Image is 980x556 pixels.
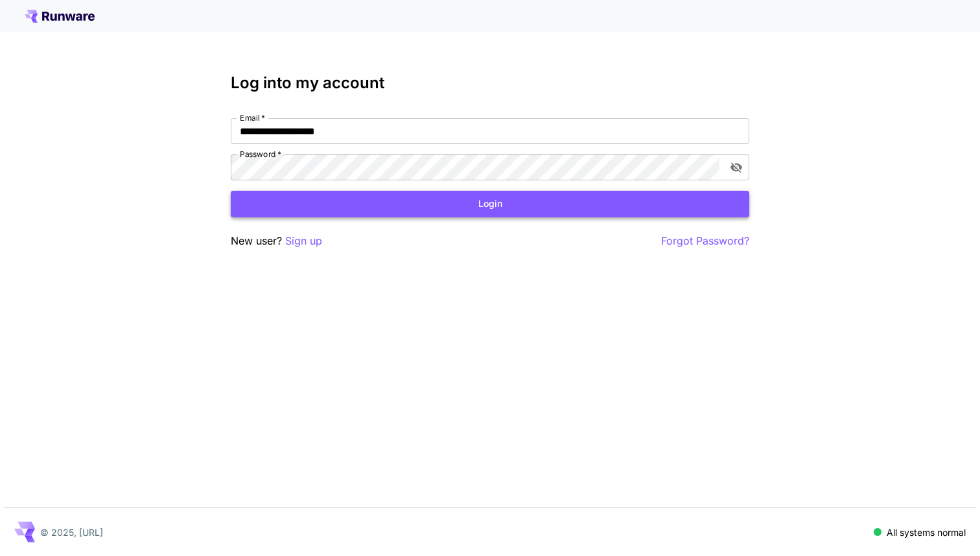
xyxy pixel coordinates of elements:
label: Email [240,112,265,123]
button: toggle password visibility [725,156,748,179]
button: Forgot Password? [661,233,749,249]
button: Login [231,191,749,217]
button: Sign up [285,233,322,249]
p: All systems normal [887,526,966,539]
p: New user? [231,233,322,249]
h3: Log into my account [231,74,749,92]
p: © 2025, [URL] [40,526,103,539]
label: Password [240,149,281,160]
